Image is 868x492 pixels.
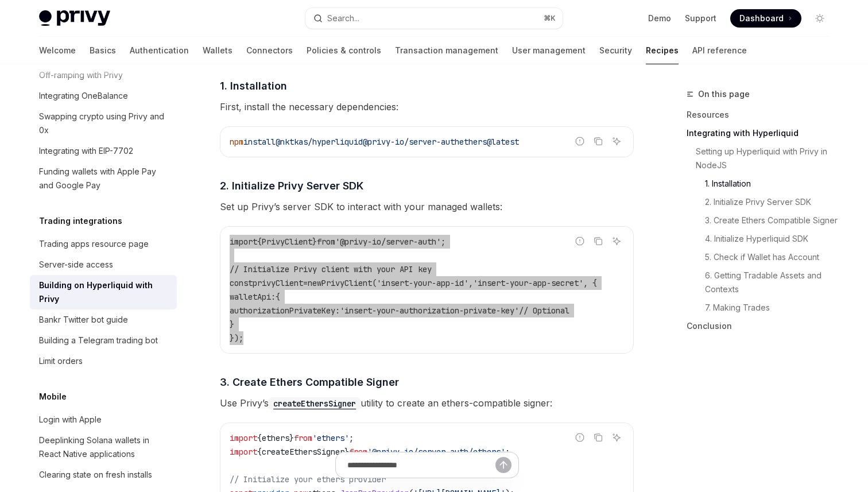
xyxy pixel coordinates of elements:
span: { [257,433,262,443]
a: Clearing state on fresh installs [30,464,177,485]
code: createEthersSigner [269,397,361,410]
div: Swapping crypto using Privy and 0x [39,110,170,137]
span: privyClient [253,278,303,288]
a: Bankr Twitter bot guide [30,309,177,330]
span: new [308,278,321,288]
a: Connectors [246,37,293,64]
span: // Optional [519,305,569,316]
button: Report incorrect code [572,234,587,249]
span: authorizationPrivateKey: [230,305,340,316]
a: User management [512,37,586,64]
div: Building a Telegram trading bot [39,334,158,347]
div: Login with Apple [39,413,102,427]
span: On this page [698,87,750,101]
span: Use Privy’s utility to create an ethers-compatible signer: [220,395,634,411]
button: Ask AI [609,134,624,149]
a: Limit orders [30,351,177,371]
span: } [289,433,294,443]
div: Funding wallets with Apple Pay and Google Pay [39,165,170,192]
span: ; [441,237,445,247]
span: = [303,278,308,288]
span: Set up Privy’s server SDK to interact with your managed wallets: [220,199,634,215]
span: npm [230,137,243,147]
div: Deeplinking Solana wallets in React Native applications [39,433,170,461]
span: import [230,237,257,247]
a: 1. Installation [687,175,838,193]
span: '@privy-io/server-auth' [335,237,441,247]
a: 7. Making Trades [687,299,838,317]
span: ethers [262,433,289,443]
a: Swapping crypto using Privy and 0x [30,106,177,141]
h5: Mobile [39,390,67,404]
a: Building on Hyperliquid with Privy [30,275,177,309]
a: Policies & controls [307,37,381,64]
span: 2. Initialize Privy Server SDK [220,178,363,193]
span: @nktkas/hyperliquid [276,137,363,147]
button: Copy the contents from the code block [591,430,606,445]
span: install [243,137,276,147]
span: PrivyClient [262,237,312,247]
button: Toggle dark mode [811,9,829,28]
a: Basics [90,37,116,64]
span: const [230,278,253,288]
span: , [468,278,473,288]
a: Integrating with EIP-7702 [30,141,177,161]
button: Report incorrect code [572,430,587,445]
span: First, install the necessary dependencies: [220,99,634,115]
button: Open search [305,8,563,29]
h5: Trading integrations [39,214,122,228]
span: // Initialize Privy client with your API key [230,264,432,274]
button: Copy the contents from the code block [591,234,606,249]
span: 'insert-your-app-secret' [473,278,583,288]
a: Server-side access [30,254,177,275]
span: 'insert-your-authorization-private-key' [340,305,519,316]
span: from [349,447,367,457]
span: } [230,319,234,330]
span: { [257,237,262,247]
a: Trading apps resource page [30,234,177,254]
a: Demo [648,13,671,24]
span: 3. Create Ethers Compatible Signer [220,374,399,390]
a: 6. Getting Tradable Assets and Contexts [687,266,838,299]
span: import [230,433,257,443]
a: Authentication [130,37,189,64]
a: Security [599,37,632,64]
div: Trading apps resource page [39,237,149,251]
a: Support [685,13,716,24]
a: Integrating OneBalance [30,86,177,106]
button: Send message [495,457,511,473]
a: Transaction management [395,37,498,64]
a: Resources [687,106,838,124]
span: walletApi: [230,292,276,302]
a: Welcome [39,37,76,64]
a: 3. Create Ethers Compatible Signer [687,211,838,230]
input: Ask a question... [347,452,495,478]
div: Server-side access [39,258,113,272]
a: createEthersSigner [269,397,361,409]
span: } [344,447,349,457]
a: Conclusion [687,317,838,335]
div: Bankr Twitter bot guide [39,313,128,327]
button: Ask AI [609,234,624,249]
div: Integrating OneBalance [39,89,128,103]
a: 5. Check if Wallet has Account [687,248,838,266]
a: Deeplinking Solana wallets in React Native applications [30,430,177,464]
a: Wallets [203,37,232,64]
a: API reference [692,37,747,64]
span: ; [349,433,354,443]
a: 4. Initialize Hyperliquid SDK [687,230,838,248]
span: ethers@latest [459,137,519,147]
div: Integrating with EIP-7702 [39,144,133,158]
a: Dashboard [730,9,801,28]
span: @privy-io/server-auth [363,137,459,147]
a: Login with Apple [30,409,177,430]
span: PrivyClient [321,278,372,288]
span: 1. Installation [220,78,287,94]
a: Integrating with Hyperliquid [687,124,838,142]
a: Funding wallets with Apple Pay and Google Pay [30,161,177,196]
div: Building on Hyperliquid with Privy [39,278,170,306]
span: 'insert-your-app-id' [377,278,468,288]
button: Ask AI [609,430,624,445]
span: Dashboard [739,13,784,24]
a: 2. Initialize Privy Server SDK [687,193,838,211]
